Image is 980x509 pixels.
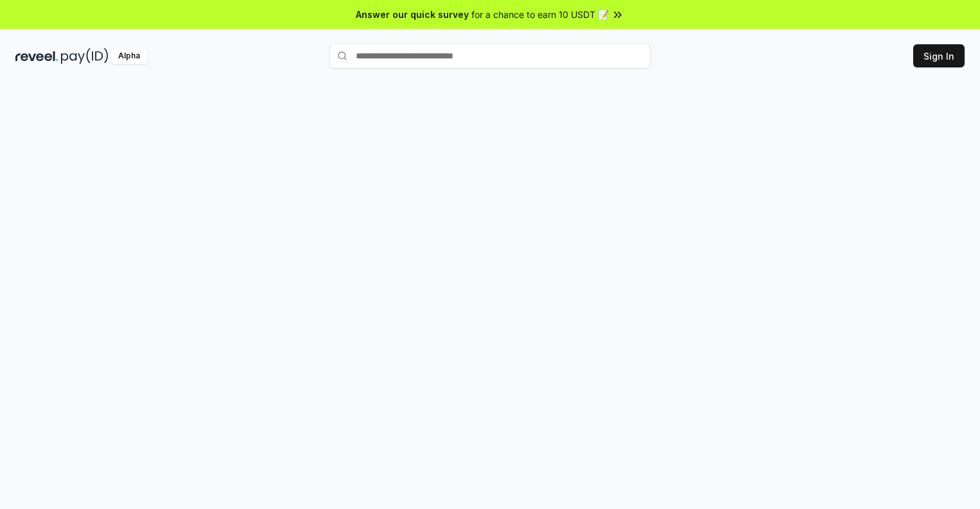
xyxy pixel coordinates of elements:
[15,48,58,64] img: reveel_dark
[356,8,469,21] span: Answer our quick survey
[913,44,965,67] button: Sign In
[61,48,109,64] img: pay_id
[471,8,609,21] span: for a chance to earn 10 USDT 📝
[111,48,147,64] div: Alpha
